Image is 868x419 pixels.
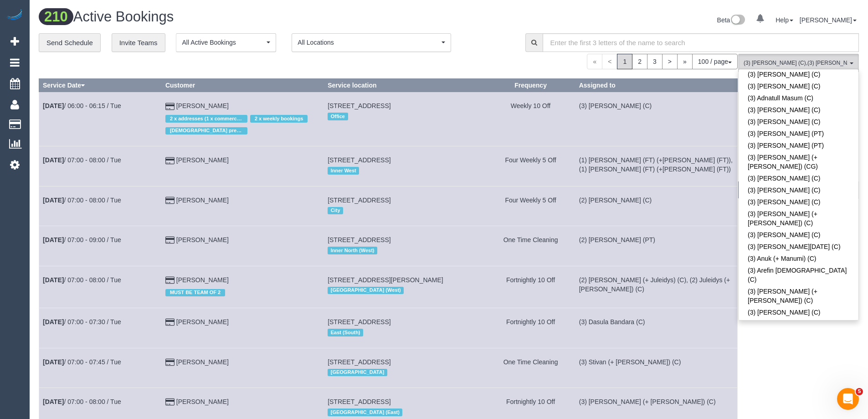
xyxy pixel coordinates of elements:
[39,8,73,25] span: 210
[739,184,858,196] a: (3) [PERSON_NAME] (C)
[328,358,390,366] span: [STREET_ADDRESS]
[324,226,486,266] td: Service location
[647,54,663,69] a: 3
[739,253,858,264] a: (3) Anuk (+ Manumi) (C)
[324,186,486,226] td: Service location
[39,146,162,186] td: Schedule date
[730,15,745,26] img: New interface
[5,9,24,22] img: Automaid Logo
[744,59,847,67] span: (3) [PERSON_NAME] (C) , (3) [PERSON_NAME] (C)
[738,54,859,72] button: (3) [PERSON_NAME] (C),(3) [PERSON_NAME] (C)
[739,318,858,330] a: (3) [PERSON_NAME] (CG)
[739,140,858,151] a: (3) [PERSON_NAME] (PT)
[328,102,390,109] span: [STREET_ADDRESS]
[575,186,737,226] td: Assigned to
[328,165,482,176] div: Location
[161,79,324,92] th: Customer
[292,33,451,52] button: All Locations
[739,196,858,208] a: (3) [PERSON_NAME] (C)
[165,115,247,122] span: 2 x addresses (1 x commercial and 1 x residential)
[161,308,324,348] td: Customer
[176,236,229,243] a: [PERSON_NAME]
[161,92,324,146] td: Customer
[39,226,162,266] td: Schedule date
[165,197,175,204] i: Credit Card Payment
[324,308,486,348] td: Service location
[43,358,64,366] b: [DATE]
[161,146,324,186] td: Customer
[738,54,859,68] ol: All Teams
[43,236,121,243] a: [DATE]/ 07:00 - 09:00 / Tue
[739,285,858,306] a: (3) [PERSON_NAME] (+ [PERSON_NAME]) (C)
[328,207,343,214] span: City
[39,186,162,226] td: Schedule date
[324,266,486,308] td: Service location
[776,16,793,24] a: Help
[575,146,737,186] td: Assigned to
[39,79,162,92] th: Service Date
[856,388,863,395] span: 5
[739,264,858,285] a: (3) Arefin [DEMOGRAPHIC_DATA] (C)
[328,113,348,120] span: Office
[161,266,324,308] td: Customer
[328,285,482,296] div: Location
[39,348,162,388] td: Schedule date
[739,172,858,184] a: (3) [PERSON_NAME] (C)
[43,318,121,326] a: [DATE]/ 07:00 - 07:30 / Tue
[43,197,121,204] a: [DATE]/ 07:00 - 08:00 / Tue
[176,318,229,326] a: [PERSON_NAME]
[161,226,324,266] td: Customer
[328,318,390,326] span: [STREET_ADDRESS]
[176,358,229,366] a: [PERSON_NAME]
[165,158,175,164] i: Credit Card Payment
[161,186,324,226] td: Customer
[800,16,857,24] a: [PERSON_NAME]
[739,241,858,253] a: (3) [PERSON_NAME][DATE] (C)
[328,110,482,122] div: Location
[176,276,229,284] a: [PERSON_NAME]
[328,276,443,284] span: [STREET_ADDRESS][PERSON_NAME]
[328,167,359,174] span: Inner West
[328,156,390,164] span: [STREET_ADDRESS]
[328,409,402,416] span: [GEOGRAPHIC_DATA] (East)
[328,398,390,405] span: [STREET_ADDRESS]
[486,146,575,186] td: Frequency
[486,92,575,146] td: Frequency
[739,208,858,229] a: (3) [PERSON_NAME] (+ [PERSON_NAME]) (C)
[575,266,737,308] td: Assigned to
[324,146,486,186] td: Service location
[165,103,175,110] i: Credit Card Payment
[486,226,575,266] td: Frequency
[739,151,858,172] a: (3) [PERSON_NAME] (+ [PERSON_NAME]) (CG)
[739,92,858,104] a: (3) Adnatull Masum (C)
[328,367,482,378] div: Location
[43,398,121,405] a: [DATE]/ 07:00 - 08:00 / Tue
[161,348,324,388] td: Customer
[165,319,175,326] i: Credit Card Payment
[739,128,858,140] a: (3) [PERSON_NAME] (PT)
[328,236,390,243] span: [STREET_ADDRESS]
[486,79,575,92] th: Frequency
[176,33,276,52] button: All Active Bookings
[486,348,575,388] td: Frequency
[165,127,247,134] span: [DEMOGRAPHIC_DATA] preferred
[486,186,575,226] td: Frequency
[587,54,602,69] span: «
[575,226,737,266] td: Assigned to
[739,229,858,241] a: (3) [PERSON_NAME] (C)
[165,289,225,296] span: MUST BE TEAM OF 2
[39,92,162,146] td: Schedule date
[662,54,678,69] a: >
[39,9,442,25] h1: Active Bookings
[692,54,738,69] button: 100 / page
[176,197,229,204] a: [PERSON_NAME]
[739,104,858,116] a: (3) [PERSON_NAME] (C)
[324,348,486,388] td: Service location
[328,205,482,217] div: Location
[328,244,482,256] div: Location
[165,277,175,284] i: Credit Card Payment
[112,33,165,52] a: Invite Teams
[43,156,121,164] a: [DATE]/ 07:00 - 08:00 / Tue
[328,326,482,338] div: Location
[739,80,858,92] a: (3) [PERSON_NAME] (C)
